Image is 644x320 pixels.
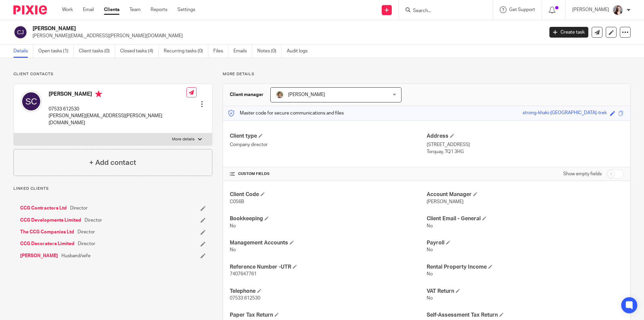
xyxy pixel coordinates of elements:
h4: Address [427,133,624,140]
span: C056B [230,199,244,204]
img: Pixie [13,5,47,14]
p: More details [223,72,631,77]
a: Recurring tasks (0) [164,45,208,58]
img: svg%3E [13,25,28,39]
span: No [230,247,236,252]
p: More details [172,137,195,142]
a: CCG Contractors Ltd [20,205,67,212]
span: Husband/wife [61,253,91,259]
p: 07533 612530 [49,106,186,112]
a: Settings [177,6,195,13]
img: High%20Res%20Andrew%20Price%20Accountants_Poppy%20Jakes%20photography-1142.jpg [276,91,284,99]
a: CCG Decorators Limited [20,240,74,247]
h4: Rental Property Income [427,264,624,271]
h4: Account Manager [427,191,624,198]
h4: Reference Number -UTR [230,264,427,271]
h4: VAT Return [427,288,624,295]
span: No [427,296,433,301]
p: [PERSON_NAME][EMAIL_ADDRESS][PERSON_NAME][DOMAIN_NAME] [33,33,539,39]
p: Linked clients [13,186,212,191]
span: Director [70,205,88,212]
a: Details [13,45,33,58]
span: [PERSON_NAME] [288,92,325,97]
h4: Client Email - General [427,215,624,222]
a: Clients [104,6,119,13]
a: The CCG Companies Ltd [20,229,74,235]
h4: CUSTOM FIELDS [230,171,427,177]
h4: [PERSON_NAME] [49,91,186,99]
a: Team [129,6,141,13]
h4: Telephone [230,288,427,295]
p: [PERSON_NAME] [572,6,609,13]
span: Get Support [509,7,535,12]
h4: Management Accounts [230,239,427,246]
input: Search [412,8,473,14]
h4: Client Code [230,191,427,198]
a: Files [213,45,228,58]
img: High%20Res%20Andrew%20Price%20Accountants%20_Poppy%20Jakes%20Photography-3%20-%20Copy.jpg [612,5,623,15]
span: No [427,272,433,276]
p: Master code for secure communications and files [228,110,344,117]
div: strong-khaki-[GEOGRAPHIC_DATA]-trek [523,109,607,117]
h4: Payroll [427,239,624,246]
a: Notes (0) [257,45,282,58]
span: Director [77,229,95,235]
a: Open tasks (1) [38,45,74,58]
span: No [427,224,433,228]
a: Audit logs [287,45,313,58]
span: Director [78,240,95,247]
p: Torquay, TQ1 3HG [427,148,624,155]
a: Create task [549,27,588,38]
a: Reports [151,6,167,13]
a: Email [83,6,94,13]
h4: Paper Tax Return [230,312,427,319]
h3: Client manager [230,91,264,98]
h4: Self-Assessment Tax Return [427,312,624,319]
h4: + Add contact [89,157,136,168]
p: [PERSON_NAME][EMAIL_ADDRESS][PERSON_NAME][DOMAIN_NAME] [49,112,186,126]
p: [STREET_ADDRESS] [427,141,624,148]
a: Emails [233,45,252,58]
a: Work [62,6,73,13]
span: 07533 612530 [230,296,260,301]
label: Show empty fields [563,171,602,177]
a: CCG Developments Limited [20,217,81,224]
img: svg%3E [20,91,42,112]
span: 7407647761 [230,272,257,276]
span: No [230,224,236,228]
h4: Bookkeeping [230,215,427,222]
span: Director [85,217,102,224]
span: [PERSON_NAME] [427,199,464,204]
h4: Client type [230,133,427,140]
a: Closed tasks (4) [120,45,159,58]
p: Company director [230,141,427,148]
i: Primary [95,91,102,97]
a: Client tasks (0) [79,45,115,58]
h2: [PERSON_NAME] [33,25,438,32]
a: [PERSON_NAME] [20,253,58,259]
span: No [427,247,433,252]
p: Client contacts [13,72,212,77]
